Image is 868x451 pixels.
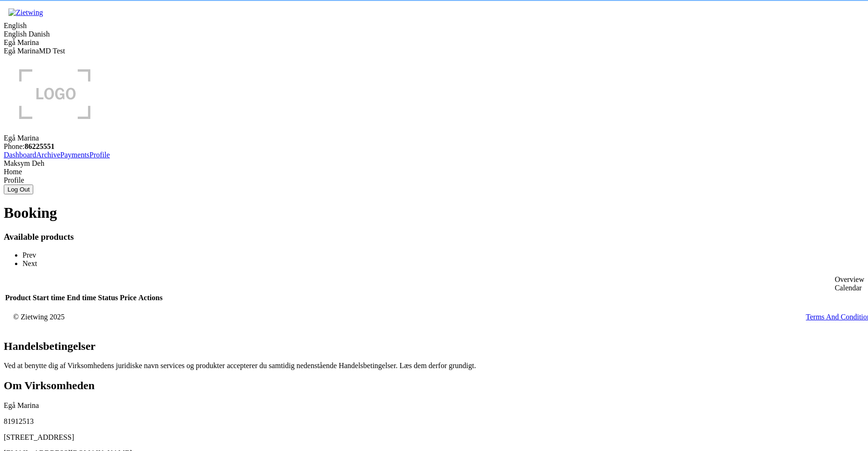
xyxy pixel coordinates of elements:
strong: 86225551 [24,142,54,150]
h1: Booking [4,204,864,222]
a: Profile [89,151,110,159]
div: Calendar [835,284,864,292]
th: Actions [138,293,163,303]
a: Prev [22,251,36,259]
a: Payments [60,151,89,159]
div: Egå Marina [4,134,864,142]
a: Dashboard [4,151,36,159]
span: English [4,22,27,30]
p: Egå Marina [4,401,864,410]
button: Log Out [4,185,33,194]
th: Start time [32,293,66,303]
p: Ved at benytte dig af Virksomhedens juridiske navn services og produkter accepterer du samtidig n... [4,362,864,370]
div: Profile [4,176,864,185]
th: Product [5,293,31,303]
h2: Om Virksomheden [4,379,864,392]
span: Egå Marina [4,38,39,46]
a: Archive [36,151,60,159]
span: Maksym Deh [4,159,44,167]
p: [STREET_ADDRESS] [4,433,864,442]
th: Price [119,293,137,303]
img: Zietwing [4,4,48,22]
div: Phone: [4,142,864,151]
a: Egå Marina [4,47,39,55]
h2: Handelsbetingelser [4,340,864,353]
div: Home [4,168,864,176]
h3: Available products [4,232,864,242]
a: Danish [29,30,50,38]
a: Next [22,259,37,267]
a: MD Test [39,47,65,55]
p: 81912513 [4,417,864,426]
img: logo [4,55,106,132]
th: Status [97,293,118,303]
th: End time [66,293,97,303]
div: Overview [835,275,864,284]
a: English [4,30,27,38]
